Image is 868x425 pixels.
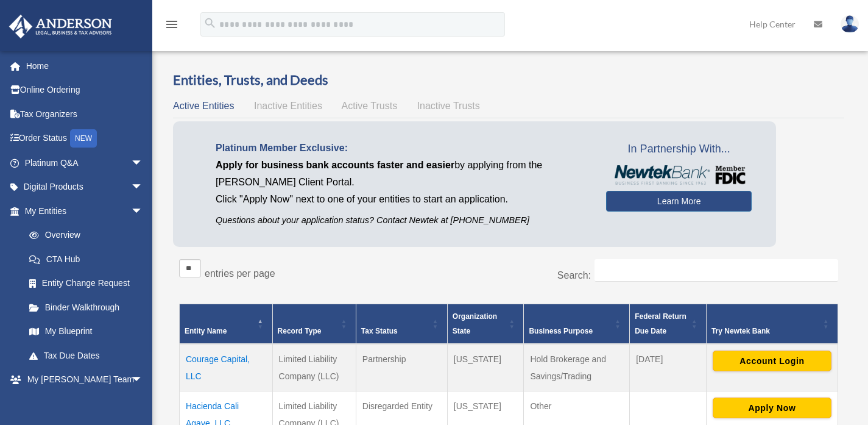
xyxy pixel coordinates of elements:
[173,71,844,90] h3: Entities, Trusts, and Deeds
[361,327,398,335] span: Tax Status
[635,312,686,335] span: Federal Return Due Date
[841,15,859,33] img: User Pic
[453,312,497,335] span: Organization State
[713,355,831,365] a: Account Login
[180,304,273,345] th: Entity Name: Activate to invert sorting
[17,295,155,320] a: Binder Walkthrough
[524,304,630,345] th: Business Purpose: Activate to sort
[70,129,97,148] div: NEW
[205,268,275,279] label: entries per page
[17,271,155,296] a: Entity Change Request
[131,368,155,393] span: arrow_drop_down
[9,126,161,151] a: Order StatusNEW
[164,17,179,32] i: menu
[342,101,398,111] span: Active Trusts
[706,304,838,345] th: Try Newtek Bank : Activate to sort
[180,344,273,391] td: Courage Capital, LLC
[447,344,524,391] td: [US_STATE]
[447,304,524,345] th: Organization State: Activate to sort
[278,327,322,335] span: Record Type
[216,157,588,191] p: by applying from the [PERSON_NAME] Client Portal.
[17,223,149,248] a: Overview
[529,327,593,335] span: Business Purpose
[711,324,819,338] div: Try Newtek Bank
[272,344,356,391] td: Limited Liability Company (LLC)
[17,343,155,368] a: Tax Due Dates
[131,151,155,176] span: arrow_drop_down
[216,160,454,170] span: Apply for business bank accounts faster and easier
[272,304,356,345] th: Record Type: Activate to sort
[216,140,588,157] p: Platinum Member Exclusive:
[216,191,588,208] p: Click "Apply Now" next to one of your entities to start an application.
[5,15,116,38] img: Anderson Advisors Platinum Portal
[131,199,155,224] span: arrow_drop_down
[356,344,447,391] td: Partnership
[9,175,161,199] a: Digital Productsarrow_drop_down
[9,199,155,223] a: My Entitiesarrow_drop_down
[203,16,217,30] i: search
[9,102,161,126] a: Tax Organizers
[9,78,161,102] a: Online Ordering
[606,191,752,212] a: Learn More
[164,21,179,32] a: menu
[9,151,161,175] a: Platinum Q&Aarrow_drop_down
[17,320,155,344] a: My Blueprint
[524,344,630,391] td: Hold Brokerage and Savings/Trading
[612,165,746,185] img: NewtekBankLogoSM.png
[254,101,322,111] span: Inactive Entities
[417,101,480,111] span: Inactive Trusts
[557,270,591,280] label: Search:
[216,213,588,228] p: Questions about your application status? Contact Newtek at [PHONE_NUMBER]
[17,247,155,271] a: CTA Hub
[185,327,227,335] span: Entity Name
[131,175,155,200] span: arrow_drop_down
[630,304,707,345] th: Federal Return Due Date: Activate to sort
[173,101,234,111] span: Active Entities
[630,344,707,391] td: [DATE]
[713,351,831,371] button: Account Login
[356,304,447,345] th: Tax Status: Activate to sort
[9,54,161,78] a: Home
[9,368,161,392] a: My [PERSON_NAME] Teamarrow_drop_down
[713,398,831,418] button: Apply Now
[606,140,752,159] span: In Partnership With...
